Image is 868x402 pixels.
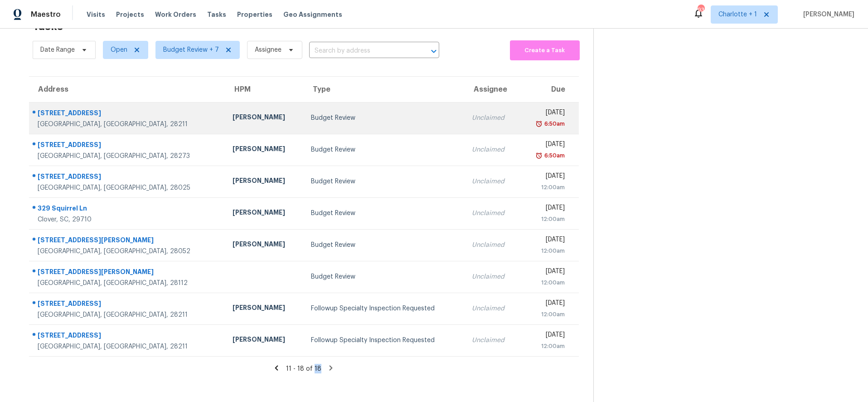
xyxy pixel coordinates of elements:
div: [DATE] [527,330,564,342]
span: Work Orders [155,10,196,19]
div: [PERSON_NAME] [233,144,296,156]
th: HPM [225,77,303,102]
div: Unclaimed [472,145,512,154]
div: [STREET_ADDRESS] [38,172,218,183]
div: 6:50am [543,151,565,160]
div: [STREET_ADDRESS][PERSON_NAME] [38,235,218,247]
div: Unclaimed [472,177,512,186]
div: [GEOGRAPHIC_DATA], [GEOGRAPHIC_DATA], 28025 [38,183,218,192]
div: Unclaimed [472,336,512,345]
div: [GEOGRAPHIC_DATA], [GEOGRAPHIC_DATA], 28052 [38,247,218,256]
div: Budget Review [311,177,457,186]
th: Address [29,77,225,102]
span: Assignee [255,45,281,54]
img: Overdue Alarm Icon [535,151,543,160]
div: [PERSON_NAME] [233,240,296,251]
span: Visits [87,10,105,19]
div: [DATE] [527,108,564,119]
div: [PERSON_NAME] [233,303,296,314]
th: Type [304,77,465,102]
div: [DATE] [527,299,564,310]
div: [STREET_ADDRESS] [38,108,218,120]
span: Projects [116,10,144,19]
div: [GEOGRAPHIC_DATA], [GEOGRAPHIC_DATA], 28211 [38,310,218,319]
th: Due [519,77,578,102]
div: Budget Review [311,272,457,281]
div: [GEOGRAPHIC_DATA], [GEOGRAPHIC_DATA], 28273 [38,152,218,161]
input: Search by address [309,44,414,58]
div: Unclaimed [472,113,512,123]
div: 12:00am [527,246,564,255]
div: 12:00am [527,183,564,192]
th: Assignee [465,77,519,102]
div: [GEOGRAPHIC_DATA], [GEOGRAPHIC_DATA], 28211 [38,342,218,351]
div: [PERSON_NAME] [233,335,296,346]
button: Open [427,45,440,58]
h2: Tasks [33,22,63,31]
div: [DATE] [527,172,564,183]
div: [STREET_ADDRESS][PERSON_NAME] [38,267,218,279]
span: Tasks [207,11,226,18]
span: Properties [237,10,272,19]
div: 12:00am [527,215,564,224]
div: [DATE] [527,140,564,151]
div: [STREET_ADDRESS] [38,299,218,310]
div: [PERSON_NAME] [233,208,296,219]
span: Open [111,45,127,54]
div: [PERSON_NAME] [233,176,296,187]
div: 6:50am [543,119,565,128]
div: Unclaimed [472,272,512,281]
span: 11 - 18 of 18 [286,366,321,372]
div: 12:00am [527,342,564,351]
div: Unclaimed [472,240,512,250]
div: 12:00am [527,310,564,319]
div: [GEOGRAPHIC_DATA], [GEOGRAPHIC_DATA], 28211 [38,120,218,129]
span: Date Range [40,45,75,54]
div: 329 Squirrel Ln [38,204,218,215]
div: Unclaimed [472,209,512,218]
div: [STREET_ADDRESS] [38,140,218,152]
div: Clover, SC, 29710 [38,215,218,224]
div: Budget Review [311,209,457,218]
div: Budget Review [311,113,457,123]
div: 93 [698,5,704,15]
span: Create a Task [514,45,575,56]
button: Create a Task [510,40,579,60]
span: Charlotte + 1 [718,10,757,19]
img: Overdue Alarm Icon [535,119,543,128]
div: Followup Specialty Inspection Requested [311,304,457,313]
div: Budget Review [311,240,457,250]
div: [DATE] [527,203,564,215]
div: [DATE] [527,235,564,246]
span: Geo Assignments [283,10,342,19]
span: [PERSON_NAME] [800,10,854,19]
div: [GEOGRAPHIC_DATA], [GEOGRAPHIC_DATA], 28112 [38,279,218,288]
div: Budget Review [311,145,457,154]
div: 12:00am [527,278,564,287]
div: [PERSON_NAME] [233,113,296,124]
div: [DATE] [527,267,564,278]
span: Budget Review + 7 [163,45,219,54]
div: Unclaimed [472,304,512,313]
div: Followup Specialty Inspection Requested [311,336,457,345]
span: Maestro [31,10,61,19]
div: [STREET_ADDRESS] [38,331,218,342]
